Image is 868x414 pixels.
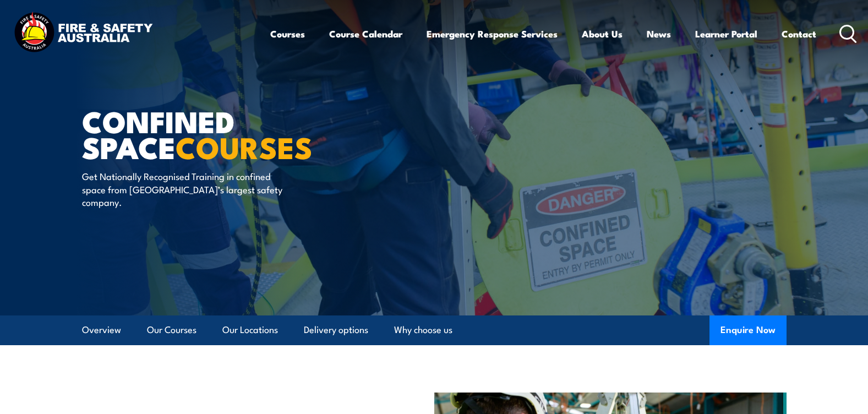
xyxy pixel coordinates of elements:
[82,108,354,159] h1: Confined Space
[176,123,313,169] strong: COURSES
[304,315,368,345] a: Delivery options
[82,315,121,345] a: Overview
[147,315,196,345] a: Our Courses
[394,315,452,345] a: Why choose us
[427,19,558,48] a: Emergency Response Services
[82,170,283,208] p: Get Nationally Recognised Training in confined space from [GEOGRAPHIC_DATA]’s largest safety comp...
[270,19,305,48] a: Courses
[709,315,787,345] button: Enquire Now
[782,19,816,48] a: Contact
[647,19,671,48] a: News
[695,19,757,48] a: Learner Portal
[582,19,623,48] a: About Us
[329,19,402,48] a: Course Calendar
[222,315,278,345] a: Our Locations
